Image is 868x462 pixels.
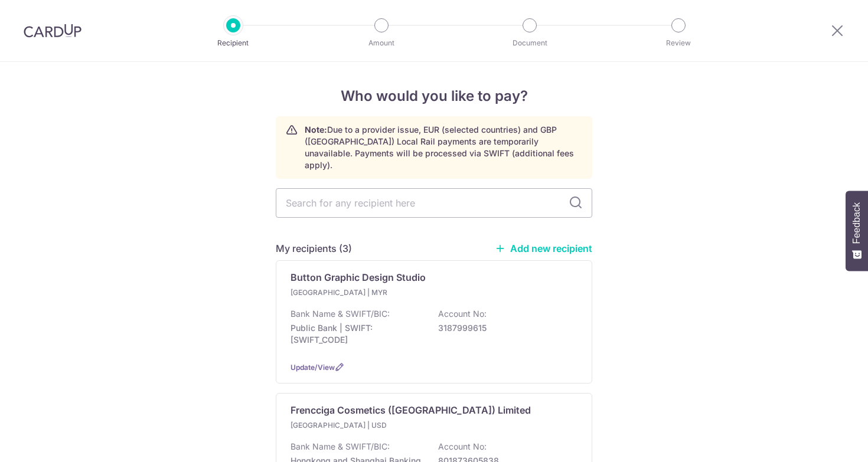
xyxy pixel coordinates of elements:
img: CardUp [24,24,81,38]
h4: Who would you like to pay? [276,86,592,107]
p: [GEOGRAPHIC_DATA] | MYR [291,287,430,299]
strong: Note: [305,124,327,135]
button: Feedback - Show survey [846,191,868,271]
p: 3187999615 [438,322,570,334]
p: Frencciga Cosmetics ([GEOGRAPHIC_DATA]) Limited [291,403,531,417]
a: Add new recipient [495,243,592,254]
p: Due to a provider issue, EUR (selected countries) and GBP ([GEOGRAPHIC_DATA]) Local Rail payments... [305,124,582,171]
p: Review [635,37,722,49]
p: Recipient [190,37,277,49]
p: Bank Name & SWIFT/BIC: [291,441,390,453]
p: [GEOGRAPHIC_DATA] | USD [291,420,430,431]
p: Amount [338,37,425,49]
p: Document [486,37,573,49]
p: Button Graphic Design Studio [291,270,426,284]
h5: My recipients (3) [276,241,352,255]
p: Account No: [438,308,487,320]
p: Bank Name & SWIFT/BIC: [291,308,390,320]
p: Account No: [438,441,487,453]
span: Feedback [851,202,862,244]
input: Search for any recipient here [276,188,592,218]
a: Update/View [291,363,335,372]
p: Public Bank | SWIFT: [SWIFT_CODE] [291,322,423,346]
